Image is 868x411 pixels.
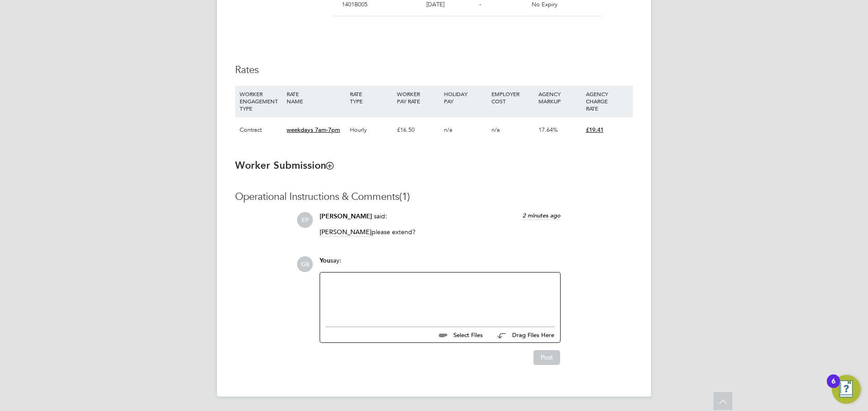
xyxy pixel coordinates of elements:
[348,117,395,143] div: Hourly
[444,126,453,134] span: n/a
[586,126,604,134] span: £19.41
[536,86,583,109] div: AGENCY MARKUP
[320,228,561,236] p: please extend?
[442,86,489,109] div: HOLIDAY PAY
[297,256,313,272] span: GB
[532,0,557,8] span: No Expiry
[479,0,481,8] span: -
[320,256,561,272] div: say:
[490,326,555,345] button: Drag Files Here
[320,228,372,236] span: [PERSON_NAME]
[235,190,633,203] h3: Operational Instructions & Comments
[523,212,561,219] span: 2 minutes ago
[235,64,633,77] h3: Rates
[489,86,536,109] div: EMPLOYER COST
[395,117,442,143] div: £16.50
[235,159,333,171] b: Worker Submission
[426,0,444,8] span: [DATE]
[237,117,284,143] div: Contract
[395,86,442,109] div: WORKER PAY RATE
[320,257,330,264] span: You
[237,86,284,116] div: WORKER ENGAGEMENT TYPE
[374,212,387,220] span: said:
[538,126,558,134] span: 17.64%
[831,381,835,393] div: 6
[533,350,560,365] button: Post
[348,86,395,109] div: RATE TYPE
[342,0,368,8] span: 1401B005
[832,375,861,404] button: Open Resource Center, 6 new notifications
[287,126,340,134] span: weekdays 7am-7pm
[584,86,631,116] div: AGENCY CHARGE RATE
[320,212,372,220] span: [PERSON_NAME]
[491,126,500,134] span: n/a
[284,86,347,109] div: RATE NAME
[399,190,410,203] span: (1)
[297,212,313,228] span: EP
